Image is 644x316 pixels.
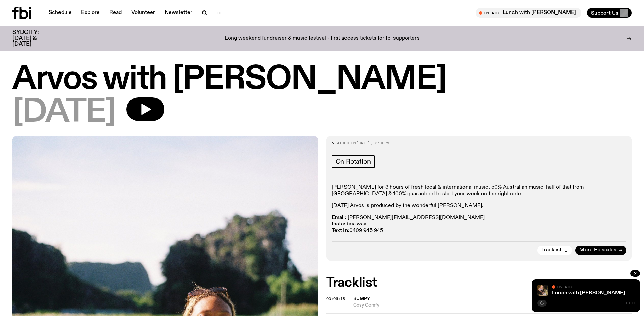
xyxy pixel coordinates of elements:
[353,302,573,309] span: Cosy Comfy
[347,221,366,227] a: bria.wav
[12,97,116,128] span: [DATE]
[575,246,626,255] a: More Episodes
[332,203,627,209] p: [DATE] Arvos is produced by the wonderful [PERSON_NAME].
[45,8,76,18] a: Schedule
[353,296,370,301] span: Bumpy
[541,248,562,253] span: Tracklist
[370,140,389,146] span: , 3:00pm
[332,215,627,234] p: 0409 945 945
[587,8,632,18] button: Support Us
[337,140,356,146] span: Aired on
[332,184,627,197] p: [PERSON_NAME] for 3 hours of fresh local & international music. ​50% Australian music, half of th...
[332,221,345,227] strong: Insta:
[537,246,572,255] button: Tracklist
[12,30,55,47] h3: SYDCITY: [DATE] & [DATE]
[476,8,581,18] button: On AirLunch with [PERSON_NAME]
[537,285,548,296] img: SLC lunch cover
[77,8,104,18] a: Explore
[127,8,159,18] a: Volunteer
[336,158,371,165] span: On Rotation
[332,155,375,168] a: On Rotation
[12,64,632,95] h1: Arvos with [PERSON_NAME]
[332,215,346,220] strong: Email:
[161,8,196,18] a: Newsletter
[326,296,345,301] span: 00:06:18
[105,8,126,18] a: Read
[348,215,485,220] a: [PERSON_NAME][EMAIL_ADDRESS][DOMAIN_NAME]
[557,285,572,289] span: On Air
[356,140,370,146] span: [DATE]
[326,297,345,301] button: 00:06:18
[579,248,616,253] span: More Episodes
[225,36,420,42] p: Long weekend fundraiser & music festival - first access tickets for fbi supporters
[326,277,632,289] h2: Tracklist
[552,290,625,296] a: Lunch with [PERSON_NAME]
[332,228,349,233] strong: Text In:
[591,10,618,16] span: Support Us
